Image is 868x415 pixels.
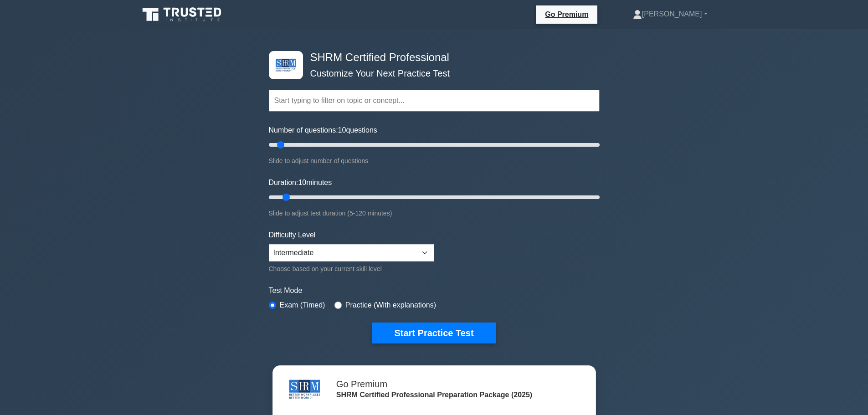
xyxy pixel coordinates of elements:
[338,126,346,134] span: 10
[269,155,600,166] div: Slide to adjust number of questions
[298,179,306,186] span: 10
[345,300,436,311] label: Practice (With explanations)
[539,9,594,20] a: Go Premium
[269,90,600,112] input: Start typing to filter on topic or concept...
[280,300,325,311] label: Exam (Timed)
[269,230,316,241] label: Difficulty Level
[269,285,600,296] label: Test Mode
[372,323,495,343] button: Start Practice Test
[269,263,434,274] div: Choose based on your current skill level
[307,51,555,64] h4: SHRM Certified Professional
[269,208,600,219] div: Slide to adjust test duration (5-120 minutes)
[269,177,332,188] label: Duration: minutes
[269,125,377,136] label: Number of questions: questions
[611,5,729,23] a: [PERSON_NAME]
